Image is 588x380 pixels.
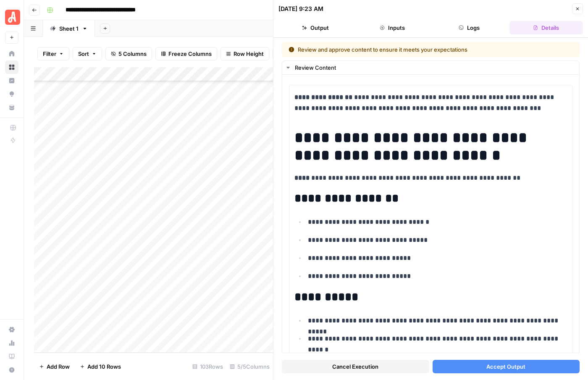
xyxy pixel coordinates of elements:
span: Row Height [234,50,264,58]
span: Freeze Columns [168,50,212,58]
button: Add Row [34,360,75,373]
span: Accept Output [486,362,525,371]
div: Review and approve content to ensure it meets your expectations [289,45,520,54]
button: 5 Columns [105,47,152,60]
button: Add 10 Rows [75,360,126,373]
span: Add 10 Rows [87,362,121,371]
a: Home [5,47,18,60]
a: Your Data [5,101,18,114]
button: Details [509,21,583,34]
div: Review Content [295,63,574,72]
div: 5/5 Columns [226,360,273,373]
button: Cancel Execution [282,360,429,373]
button: Help + Support [5,363,18,377]
div: 103 Rows [189,360,226,373]
span: Cancel Execution [332,362,378,371]
a: Sheet 1 [43,20,95,37]
a: Settings [5,323,18,336]
button: Inputs [355,21,429,34]
button: Output [278,21,352,34]
div: Sheet 1 [59,24,79,33]
button: Accept Output [433,360,580,373]
span: Sort [78,50,89,58]
button: Logs [433,21,506,34]
button: Filter [37,47,69,60]
button: Sort [73,47,102,60]
button: Review Content [282,61,579,74]
span: Filter [43,50,56,58]
button: Workspace: Angi [5,7,18,28]
a: Learning Hub [5,350,18,363]
a: Insights [5,74,18,87]
a: Opportunities [5,87,18,101]
a: Usage [5,336,18,350]
button: Freeze Columns [155,47,217,60]
a: Browse [5,60,18,74]
button: Row Height [220,47,269,60]
span: 5 Columns [118,50,147,58]
div: [DATE] 9:23 AM [278,5,323,13]
img: Angi Logo [5,10,20,25]
span: Add Row [47,362,70,371]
